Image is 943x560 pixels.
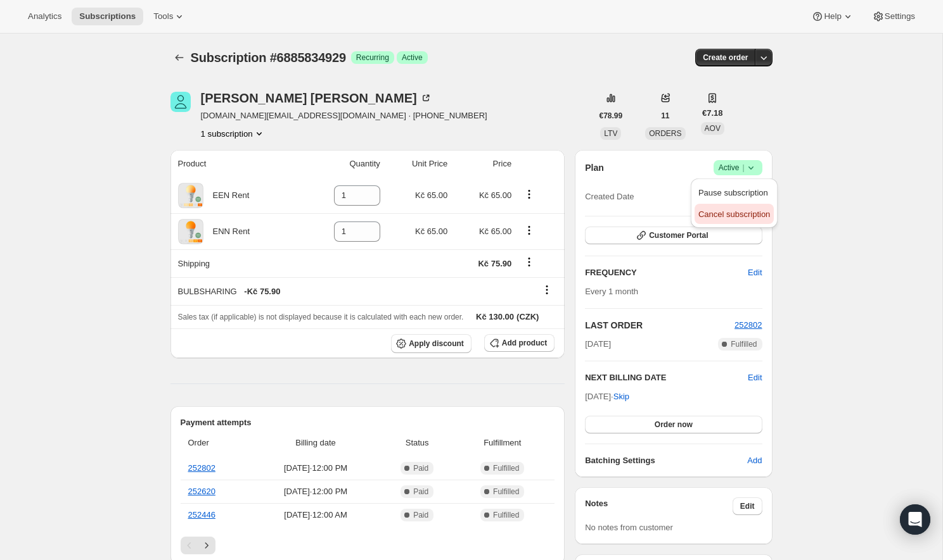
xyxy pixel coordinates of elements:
[191,51,346,65] span: Subscription #6885834929
[170,92,191,112] span: Martina Hercíková
[146,8,193,25] button: Tools
[255,509,376,521] span: [DATE] · 12:00 AM
[864,8,923,25] button: Settings
[695,49,755,66] button: Create order
[413,487,428,497] span: Paid
[402,53,423,63] span: Active
[391,334,472,353] button: Apply discount
[479,190,511,200] span: Kč 65.00
[484,334,555,352] button: Add product
[181,429,252,457] th: Order
[413,463,428,473] span: Paid
[649,129,681,138] span: ORDERS
[188,510,215,520] a: 252446
[79,11,136,22] span: Subscriptions
[458,437,547,449] span: Fulfillment
[255,462,376,475] span: [DATE] · 12:00 PM
[748,266,762,279] span: Edit
[476,312,514,321] span: Kč 130.00
[655,420,693,430] span: Order now
[705,124,721,133] span: AOV
[170,249,300,277] th: Shipping
[606,387,637,407] button: Skip
[824,11,841,22] span: Help
[203,225,250,238] div: ENN Rent
[201,92,432,104] div: [PERSON_NAME] [PERSON_NAME]
[409,339,464,349] span: Apply discount
[514,311,539,323] span: (CZK)
[300,150,383,178] th: Quantity
[451,150,515,178] th: Price
[203,189,250,202] div: EEN Rent
[592,107,631,125] button: €78.99
[885,11,915,22] span: Settings
[740,263,769,283] button: Edit
[502,338,547,348] span: Add product
[742,163,744,173] span: |
[585,392,629,401] span: [DATE] ·
[900,504,930,535] div: Open Intercom Messenger
[478,259,511,268] span: Kč 75.90
[244,285,280,298] span: - Kč 75.90
[804,8,861,25] button: Help
[585,338,611,351] span: [DATE]
[585,161,604,174] h2: Plan
[695,182,774,202] button: Pause subscription
[698,188,768,197] span: Pause subscription
[740,451,769,471] button: Add
[698,209,770,219] span: Cancel subscription
[519,223,539,237] button: Product actions
[188,463,215,473] a: 252802
[493,510,519,520] span: Fulfilled
[585,416,762,433] button: Order now
[255,485,376,498] span: [DATE] · 12:00 PM
[20,8,69,25] button: Analytics
[356,53,389,63] span: Recurring
[585,287,638,296] span: Every 1 month
[748,371,762,384] button: Edit
[255,437,376,449] span: Billing date
[585,371,748,384] h2: NEXT BILLING DATE
[747,454,762,467] span: Add
[740,501,755,511] span: Edit
[178,219,203,244] img: product img
[413,510,428,520] span: Paid
[28,11,61,22] span: Analytics
[479,227,511,236] span: Kč 65.00
[415,190,447,200] span: Kč 65.00
[181,537,555,554] nav: Pagination
[600,111,623,121] span: €78.99
[170,49,188,66] button: Subscriptions
[585,497,733,515] h3: Notes
[735,319,762,332] button: 252802
[735,320,762,330] a: 252802
[613,390,629,403] span: Skip
[384,437,450,449] span: Status
[493,487,519,497] span: Fulfilled
[653,107,677,125] button: 11
[198,537,215,554] button: Next
[719,161,757,174] span: Active
[649,230,708,240] span: Customer Portal
[702,107,723,120] span: €7.18
[384,150,451,178] th: Unit Price
[493,463,519,473] span: Fulfilled
[153,11,173,22] span: Tools
[585,266,748,279] h2: FREQUENCY
[585,227,762,244] button: Customer Portal
[178,313,464,321] span: Sales tax (if applicable) is not displayed because it is calculated with each new order.
[585,454,747,467] h6: Batching Settings
[170,150,300,178] th: Product
[585,319,735,332] h2: LAST ORDER
[703,53,748,63] span: Create order
[415,227,447,236] span: Kč 65.00
[585,190,634,203] span: Created Date
[695,204,774,224] button: Cancel subscription
[201,127,266,140] button: Product actions
[731,339,757,349] span: Fulfilled
[604,129,617,138] span: LTV
[661,111,669,121] span: 11
[181,416,555,429] h2: Payment attempts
